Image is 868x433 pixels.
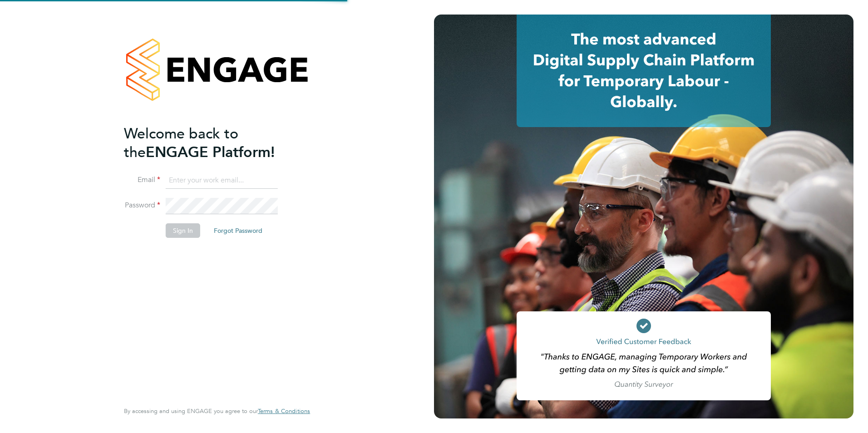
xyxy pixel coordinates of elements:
h2: ENGAGE Platform! [124,124,301,162]
span: By accessing and using ENGAGE you agree to our [124,407,310,415]
span: Welcome back to the [124,125,238,161]
input: Enter your work email... [166,172,278,189]
span: Terms & Conditions [258,407,310,415]
label: Email [124,175,160,185]
label: Password [124,201,160,210]
button: Forgot Password [207,223,270,238]
button: Sign In [166,223,200,238]
a: Terms & Conditions [258,408,310,415]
